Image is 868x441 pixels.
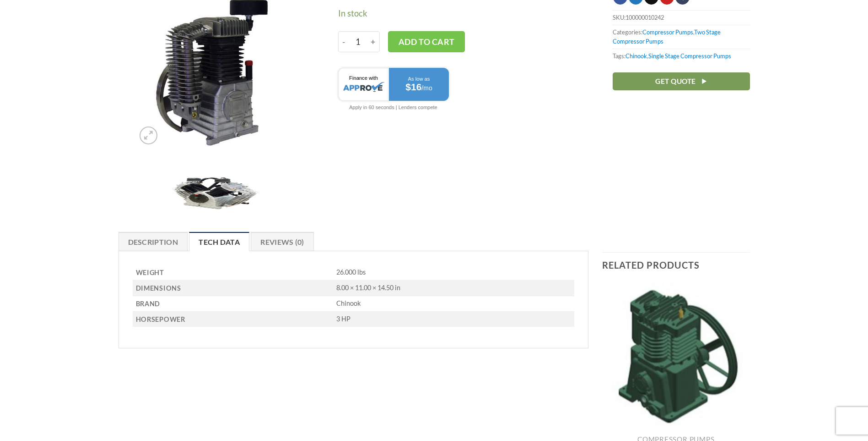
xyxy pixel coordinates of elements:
a: Compressor Pumps [642,28,693,36]
img: curtis-e57-pump [602,282,750,430]
a: Single Stage Compressor Pumps [648,52,731,60]
th: Weight [133,265,333,281]
input: - [338,31,350,52]
th: Brand [133,296,333,312]
td: 26.000 lbs [333,265,574,281]
span: Get Quote [655,76,695,87]
a: Chinook [625,52,647,60]
a: Tech Data [189,232,249,251]
p: 3 HP [336,315,574,324]
button: Add to cart [388,31,465,52]
table: Product Details [133,265,575,327]
span: 100000010242 [625,14,664,21]
a: Reviews (0) [251,232,314,251]
th: Dimensions [133,281,333,296]
a: Description [119,232,188,251]
span: Tags: , [613,49,750,63]
p: Chinook [336,299,574,308]
span: SKU: [613,10,750,24]
p: In stock [338,7,585,20]
th: Horsepower [133,312,333,327]
td: 8.00 × 11.00 × 14.50 in [333,281,574,296]
a: Get Quote [613,72,750,90]
img: Chinook K100 Pump [167,175,263,211]
input: + [367,31,380,52]
input: Product quantity [350,31,367,52]
span: Categories: , [613,25,750,49]
h3: Related products [602,253,750,277]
